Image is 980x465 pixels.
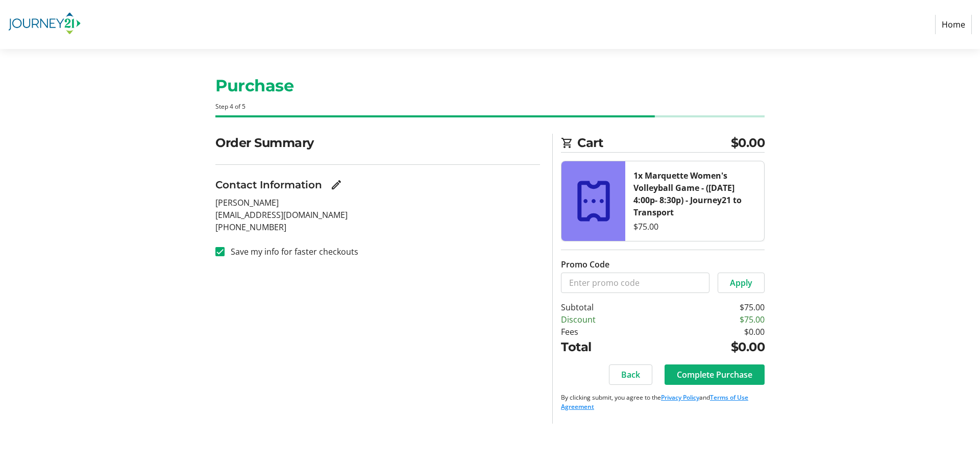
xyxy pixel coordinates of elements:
p: [PERSON_NAME] [215,197,540,209]
button: Complete Purchase [665,364,765,385]
img: Journey21's Logo [8,4,81,45]
h2: Order Summary [215,134,540,152]
div: Step 4 of 5 [215,102,765,111]
button: Edit Contact Information [326,175,347,195]
td: Subtotal [561,301,664,313]
div: $75.00 [633,221,756,233]
label: Promo Code [561,258,609,271]
input: Enter promo code [561,273,709,293]
td: $75.00 [664,313,765,326]
td: $0.00 [664,326,765,338]
label: Save my info for faster checkouts [225,246,358,258]
h1: Purchase [215,74,765,98]
span: Complete Purchase [677,369,752,381]
td: Fees [561,326,664,338]
h3: Contact Information [215,177,322,192]
td: $75.00 [664,301,765,313]
strong: 1x Marquette Women's Volleyball Game - ([DATE] 4:00p- 8:30p) - Journey21 to Transport [633,170,742,218]
a: Home [935,15,972,34]
button: Apply [718,273,765,293]
span: Cart [577,134,731,152]
p: By clicking submit, you agree to the and [561,393,765,411]
span: $0.00 [731,134,765,152]
td: Total [561,338,664,356]
span: Back [621,369,640,381]
a: Privacy Policy [661,393,699,402]
span: Apply [730,277,752,289]
p: [PHONE_NUMBER] [215,221,540,233]
button: Back [609,364,652,385]
td: Discount [561,313,664,326]
p: [EMAIL_ADDRESS][DOMAIN_NAME] [215,209,540,221]
td: $0.00 [664,338,765,356]
a: Terms of Use Agreement [561,393,748,411]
